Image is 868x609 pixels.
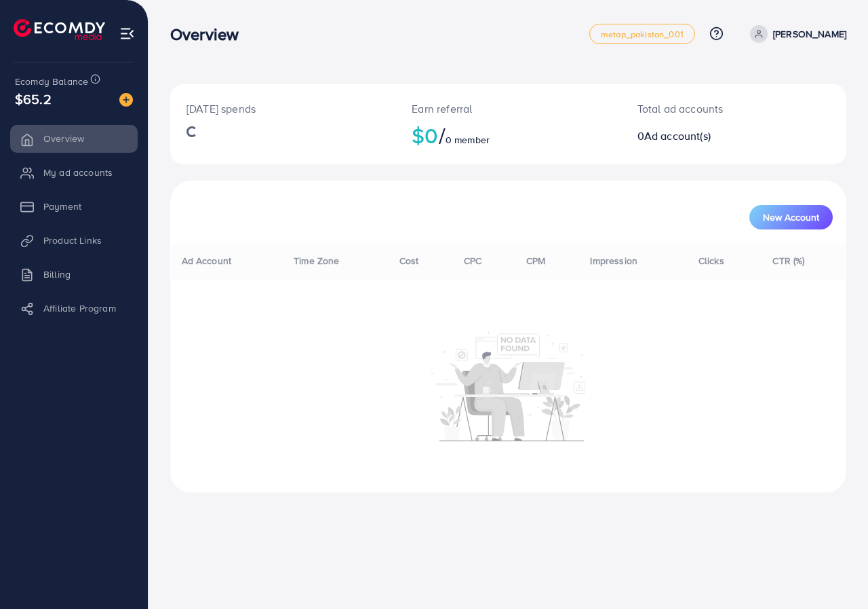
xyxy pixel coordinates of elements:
[745,25,846,43] a: [PERSON_NAME]
[773,26,846,42] p: [PERSON_NAME]
[119,93,133,107] img: image
[589,24,695,44] a: metap_pakistan_001
[14,19,105,40] img: logo
[637,100,774,117] p: Total ad accounts
[412,100,604,117] p: Earn referral
[412,122,604,148] h2: $0
[601,30,684,39] span: metap_pakistan_001
[15,75,88,88] span: Ecomdy Balance
[763,213,819,222] span: New Account
[439,119,446,151] span: /
[637,130,774,143] h2: 0
[749,205,833,229] button: New Account
[15,89,52,109] span: $65.2
[186,100,379,117] p: [DATE] spends
[446,133,490,147] span: 0 member
[170,24,250,44] h3: Overview
[119,26,135,41] img: menu
[644,128,711,143] span: Ad account(s)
